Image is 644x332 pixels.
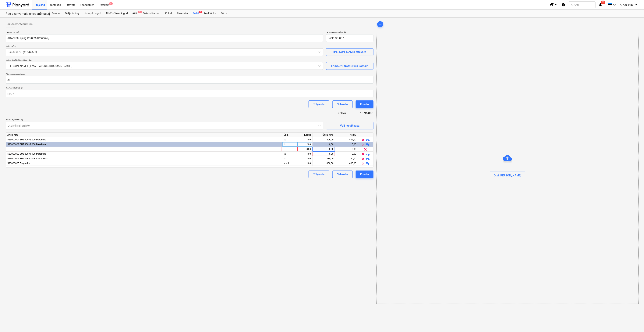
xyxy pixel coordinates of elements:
[7,162,30,165] span: 523000005 Paigaldus
[282,133,297,137] div: Ühik
[7,153,46,155] span: 523000003 SU8 800×1 900 Metalluks
[299,156,311,161] div: 1,00
[130,10,141,17] div: Aktid
[326,122,373,129] button: Vali hulgikaupa
[299,152,311,156] div: 1,00
[20,119,23,121] span: help
[6,73,373,76] p: Päevi arve maksmiseks
[571,3,574,6] span: search
[361,161,366,166] span: clear
[331,63,368,68] div: [PERSON_NAME] uus kontakt
[360,102,369,107] div: Kinnita
[6,87,373,89] div: KM, % (valikuline)
[314,156,334,161] div: 330,00
[314,161,334,166] div: 600,00
[356,171,373,178] button: Kinnita
[620,3,633,6] span: A. Angerjas
[6,45,323,48] p: Vali ettevõte
[361,138,366,142] span: clear
[81,10,103,17] a: Hinnapäringud
[601,1,605,4] span: 53
[282,161,297,166] div: kmpl
[130,10,141,17] a: Aktid1
[6,76,373,84] input: Päevi arve maksmiseks
[366,152,370,156] span: playlist_add
[361,157,366,161] span: clear
[6,59,323,62] p: Vali tarnija või alltöövõtja kontakt
[297,133,313,137] div: Kogus
[282,137,297,142] div: tk
[201,10,218,17] a: Analüütika
[378,22,383,27] span: add
[337,156,356,161] div: 330,00
[549,2,554,7] i: format_size
[299,161,311,166] div: 1,00
[337,142,356,147] div: 0,00
[141,10,163,17] a: Ostutellimused
[361,152,366,156] span: clear
[174,10,190,17] a: Sissetulek
[612,2,617,7] i: keyboard_arrow_down
[340,123,359,128] div: Vali hulgikaupa
[109,2,113,5] span: 4
[6,90,373,97] input: KM, %
[326,62,373,70] button: [PERSON_NAME] uus kontakt
[561,2,565,7] i: Abikeskus
[6,34,323,42] input: Dokumendi nimi
[63,10,81,17] a: Tellija leping
[332,100,353,108] button: Salvesta
[6,22,33,27] span: Failide konteerimine
[138,11,142,13] span: 1
[494,173,521,178] div: Otsi [PERSON_NAME]
[366,157,370,161] span: playlist_add
[299,147,311,152] div: 0,00
[199,11,202,13] span: 7
[163,10,174,17] a: Kulud
[324,111,352,115] div: Kokku
[6,12,45,16] div: Roela rahvamaja energiatõhususe ehitustööd [ROELA]
[6,118,323,121] div: [PERSON_NAME]
[313,172,325,177] div: Tühjenda
[366,142,370,147] span: playlist_add
[103,10,130,17] a: Alltöövõtulepingud
[326,31,373,34] div: Lepingu viitenumber
[309,171,329,178] button: Tühjenda
[332,171,353,178] button: Salvesta
[366,161,370,166] span: playlist_add
[218,10,231,17] a: Sätted
[50,10,63,17] a: Eelarve
[190,10,201,17] a: Failid7
[363,147,368,152] span: clear
[360,172,369,177] div: Kinnita
[554,2,558,7] i: keyboard_arrow_down
[309,100,329,108] button: Tühjenda
[16,31,19,34] span: help
[569,2,596,8] button: Otsi
[634,2,638,7] i: keyboard_arrow_down
[314,142,334,147] div: 0,00
[337,137,356,142] div: 406,00
[7,138,46,141] span: 523000001 SU6 900×2 000 Metalluks
[282,142,297,147] div: tk
[313,102,325,107] div: Tühjenda
[326,48,373,56] button: [PERSON_NAME] ettevõte
[352,111,373,115] div: 1 336,00€
[7,143,46,146] span: 523000002 SU7 900×2 000 Metalluks
[337,161,356,166] div: 600,00
[333,49,366,54] div: [PERSON_NAME] ettevõte
[190,10,201,17] div: Failid
[337,172,348,177] div: Salvesta
[314,152,334,156] div: 0,00
[314,147,334,152] div: 0,00
[299,137,311,142] div: 1,00
[599,2,602,7] i: notifications
[20,87,23,89] span: help
[6,31,323,34] div: Lepingu nimi
[356,100,373,108] button: Kinnita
